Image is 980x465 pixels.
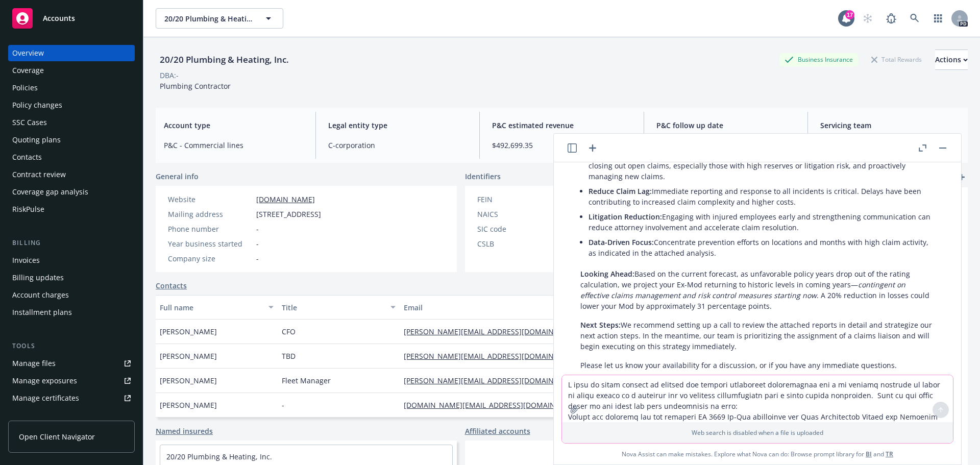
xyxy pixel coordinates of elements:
span: CFO [282,326,296,337]
div: CSLB [477,238,561,249]
span: [PERSON_NAME] [160,400,217,410]
span: P&C - Commercial lines [164,140,303,151]
div: RiskPulse [12,201,44,217]
div: Manage exposures [12,373,77,389]
div: Mailing address [168,209,252,219]
a: Manage certificates [8,390,135,406]
div: Title [282,302,384,313]
a: Affiliated accounts [465,426,530,436]
span: [PERSON_NAME] [160,375,217,386]
div: DBA: - [160,70,179,81]
a: RiskPulse [8,201,135,217]
span: P&C follow up date [656,120,796,131]
span: Accounts [43,14,75,22]
div: Website [168,194,252,205]
span: Plumbing Contractor [160,81,231,91]
span: - [256,224,259,234]
div: Total Rewards [866,53,927,66]
span: Next Steps: [580,320,621,330]
div: Invoices [12,252,40,268]
span: Litigation Reduction: [589,212,662,222]
div: Phone number [168,224,252,234]
span: TBD [282,351,296,361]
a: SSC Cases [8,114,135,131]
a: [PERSON_NAME][EMAIL_ADDRESS][DOMAIN_NAME] [404,351,589,361]
li: Concentrate prevention efforts on locations and months with high claim activity, as indicated in ... [589,235,935,260]
span: Identifiers [465,171,501,182]
div: NAICS [477,209,561,219]
p: Web search is disabled when a file is uploaded [568,428,947,437]
div: Account charges [12,287,69,303]
div: Billing [8,238,135,248]
div: Coverage [12,62,44,79]
a: Search [904,8,925,29]
li: Engaging with injured employees early and strengthening communication can reduce attorney involve... [589,209,935,235]
a: [PERSON_NAME][EMAIL_ADDRESS][DOMAIN_NAME] [404,376,589,385]
a: Overview [8,45,135,61]
span: [PERSON_NAME] [160,351,217,361]
div: Contacts [12,149,42,165]
span: 20/20 Plumbing & Heating, Inc. [164,13,253,24]
a: Invoices [8,252,135,268]
span: [STREET_ADDRESS] [256,209,321,219]
a: Report a Bug [881,8,901,29]
a: Manage files [8,355,135,372]
div: Email [404,302,587,313]
div: FEIN [477,194,561,205]
a: BI [866,450,872,458]
a: Accounts [8,4,135,33]
a: [DOMAIN_NAME] [256,194,315,204]
a: Account charges [8,287,135,303]
span: Legal entity type [328,120,468,131]
div: Full name [160,302,262,313]
a: Manage BORs [8,407,135,424]
a: [DOMAIN_NAME][EMAIL_ADDRESS][DOMAIN_NAME] [404,400,590,410]
div: Manage files [12,355,56,372]
div: Policies [12,80,38,96]
button: Title [278,295,400,320]
span: [PERSON_NAME] [160,326,217,337]
button: 20/20 Plumbing & Heating, Inc. [156,8,283,29]
a: TR [886,450,893,458]
span: - [256,238,259,249]
span: Servicing team [820,120,960,131]
div: SIC code [477,224,561,234]
span: General info [156,171,199,182]
a: Coverage gap analysis [8,184,135,200]
div: Billing updates [12,270,64,286]
span: C-corporation [328,140,468,151]
div: Coverage gap analysis [12,184,88,200]
div: 17 [845,10,854,19]
a: Coverage [8,62,135,79]
div: Installment plans [12,304,72,321]
div: 20/20 Plumbing & Heating, Inc. [156,53,293,66]
div: Year business started [168,238,252,249]
span: Nova Assist can make mistakes. Explore what Nova can do: Browse prompt library for and [558,444,957,464]
div: Manage certificates [12,390,79,406]
p: Please let us know your availability for a discussion, or if you have any immediate questions. [580,360,935,371]
span: Open Client Navigator [19,431,95,442]
button: Actions [935,50,968,70]
a: Start snowing [857,8,878,29]
li: Immediate reporting and response to all incidents is critical. Delays have been contributing to i... [589,184,935,209]
div: Policy changes [12,97,62,113]
a: Installment plans [8,304,135,321]
p: Based on the current forecast, as unfavorable policy years drop out of the rating calculation, we... [580,268,935,311]
div: Contract review [12,166,66,183]
div: Business Insurance [779,53,858,66]
span: Fleet Manager [282,375,331,386]
div: Actions [935,50,968,69]
div: Overview [12,45,44,61]
div: Tools [8,341,135,351]
div: Quoting plans [12,132,61,148]
span: Looking Ahead: [580,269,634,279]
button: Full name [156,295,278,320]
p: We recommend setting up a call to review the attached reports in detail and strategize our next a... [580,320,935,352]
li: We will assign a dedicated claims liaison who will focus on efficiently closing out open claims, ... [589,148,935,184]
a: Switch app [928,8,948,29]
span: - [282,400,284,410]
span: Account type [164,120,303,131]
a: Manage exposures [8,373,135,389]
a: Policy changes [8,97,135,113]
